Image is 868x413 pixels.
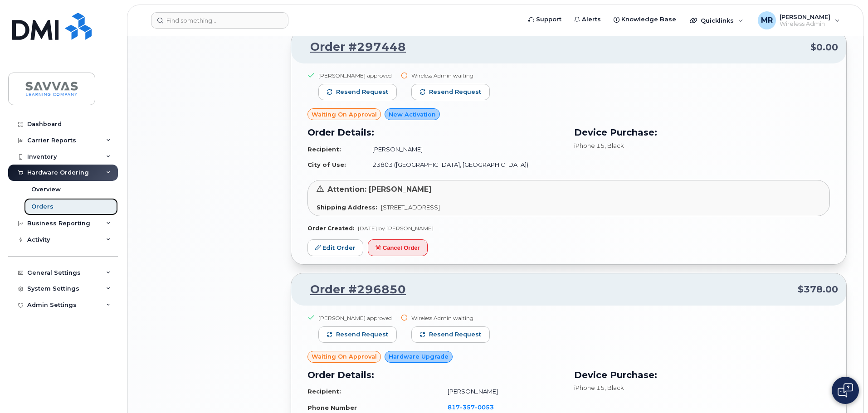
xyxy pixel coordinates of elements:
span: [DATE] by [PERSON_NAME] [358,225,434,232]
div: [PERSON_NAME] approved [318,72,397,79]
strong: Shipping Address: [317,204,377,211]
a: Alerts [568,10,607,29]
strong: Phone Number [307,404,357,411]
button: Cancel Order [368,239,428,256]
strong: City of Use: [307,161,346,168]
a: Support [522,10,568,29]
div: Wireless Admin waiting [411,314,490,322]
span: Attention: [PERSON_NAME] [327,185,432,194]
button: Resend request [318,326,397,343]
span: Support [536,15,561,24]
td: 23803 ([GEOGRAPHIC_DATA], [GEOGRAPHIC_DATA]) [364,157,563,173]
span: Quicklinks [701,17,734,24]
span: [STREET_ADDRESS] [381,204,440,211]
a: Order #297448 [299,39,406,55]
div: Magali Ramirez-Sanchez [751,11,846,29]
h3: Device Purchase: [574,126,830,139]
button: Resend request [318,84,397,100]
span: [PERSON_NAME] [780,13,830,20]
strong: Order Created: [307,225,354,232]
span: Resend request [336,88,388,96]
a: Order #296850 [299,282,406,298]
span: 357 [460,403,475,411]
span: Resend request [429,88,481,96]
button: Resend request [411,326,490,343]
td: [PERSON_NAME] [439,384,563,399]
a: 8173570053 [448,403,505,411]
div: Quicklinks [683,11,750,29]
span: $378.00 [798,283,838,296]
span: Wireless Admin [780,20,830,28]
a: Edit Order [307,239,363,256]
span: $0.00 [810,41,838,54]
button: Resend request [411,84,490,100]
span: New Activation [389,110,436,119]
a: Knowledge Base [607,10,683,29]
strong: Recipient: [307,388,341,395]
div: [PERSON_NAME] approved [318,314,397,322]
h3: Device Purchase: [574,368,830,382]
h3: Order Details: [307,368,563,382]
span: iPhone 15 [574,384,605,391]
strong: Recipient: [307,146,341,153]
span: Knowledge Base [621,15,676,24]
input: Find something... [151,12,288,29]
span: MR [761,15,773,26]
span: Waiting On Approval [312,352,377,361]
td: [PERSON_NAME] [364,141,563,157]
span: Alerts [582,15,601,24]
span: , Black [605,142,624,149]
div: Wireless Admin waiting [411,72,490,79]
span: Waiting On Approval [312,110,377,119]
span: 817 [448,403,494,411]
span: iPhone 15 [574,142,605,149]
span: Hardware Upgrade [389,352,449,361]
span: 0053 [475,403,494,411]
span: Resend request [429,330,481,339]
span: , Black [605,384,624,391]
span: Resend request [336,330,388,339]
img: Open chat [838,383,853,398]
h3: Order Details: [307,126,563,139]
